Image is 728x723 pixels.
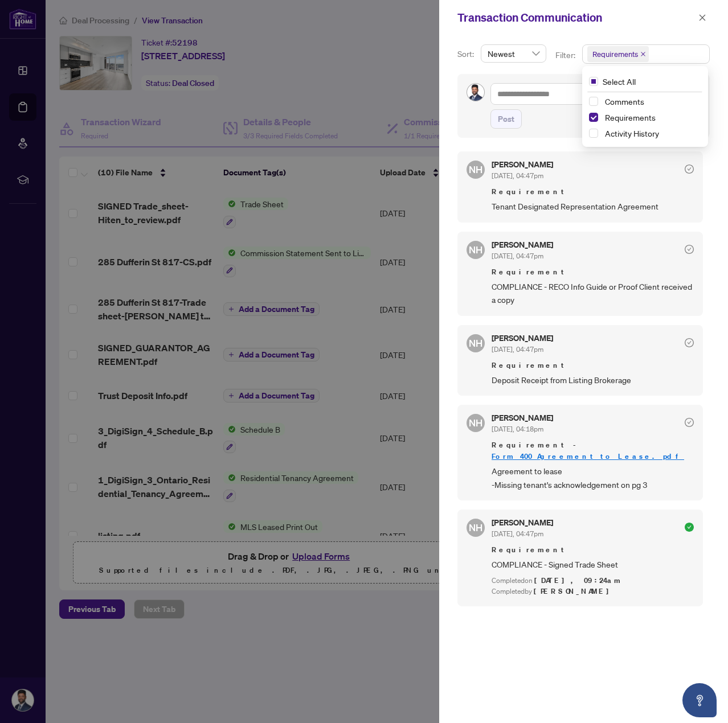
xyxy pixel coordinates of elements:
[589,113,598,122] span: Select Requirements
[685,245,694,254] span: check-circle
[685,418,694,427] span: check-circle
[492,373,694,387] span: Deposit Receipt from Listing Brokerage
[587,46,649,62] span: Requirements
[534,586,615,596] span: [PERSON_NAME]
[492,360,694,371] span: Requirement
[457,48,476,60] p: Sort:
[492,186,694,198] span: Requirement
[469,162,482,177] span: NH
[555,49,577,61] p: Filter:
[640,51,646,57] span: close
[492,345,543,354] span: [DATE], 04:47pm
[469,243,482,257] span: NH
[492,161,553,169] h5: [PERSON_NAME]
[685,165,694,174] span: check-circle
[492,558,694,571] span: COMPLIANCE - Signed Trade Sheet
[492,544,694,556] span: Requirement
[492,241,553,249] h5: [PERSON_NAME]
[600,126,701,140] span: Activity History
[605,96,644,106] span: Comments
[534,576,622,585] span: [DATE], 09:24am
[492,529,543,538] span: [DATE], 04:47pm
[685,523,694,532] span: check-circle
[698,14,706,22] span: close
[589,129,598,138] span: Select Activity History
[488,45,539,62] span: Newest
[605,128,659,138] span: Activity History
[492,519,553,527] h5: [PERSON_NAME]
[492,576,694,586] div: Completed on
[605,112,656,122] span: Requirements
[492,414,553,422] h5: [PERSON_NAME]
[467,84,484,101] img: Profile Icon
[492,266,694,278] span: Requirement
[469,416,482,430] span: NH
[589,97,598,106] span: Select Comments
[469,336,482,351] span: NH
[492,200,694,213] span: Tenant Designated Representation Agreement
[682,683,717,717] button: Open asap
[600,110,701,124] span: Requirements
[492,280,694,307] span: COMPLIANCE - RECO Info Guide or Proof Client received a copy
[492,439,694,462] span: Requirement -
[600,95,701,108] span: Comments
[492,465,694,491] span: Agreement to lease -Missing tenant's acknowledgement on pg 3
[492,425,543,433] span: [DATE], 04:18pm
[492,171,543,180] span: [DATE], 04:47pm
[492,252,543,260] span: [DATE], 04:47pm
[490,109,522,129] button: Post
[685,338,694,347] span: check-circle
[457,9,695,26] div: Transaction Communication
[492,451,684,461] a: Form_400_Agreement_to_Lease.pdf
[598,75,640,88] span: Select All
[469,520,482,535] span: NH
[492,586,694,597] div: Completed by
[492,334,553,342] h5: [PERSON_NAME]
[592,48,638,60] span: Requirements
